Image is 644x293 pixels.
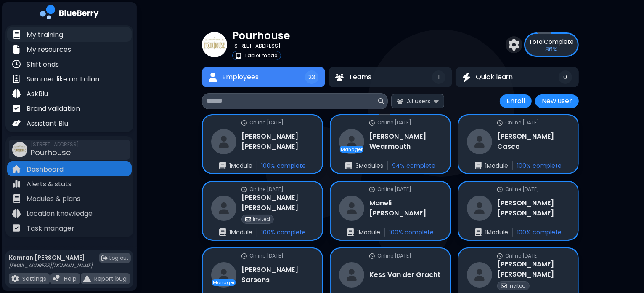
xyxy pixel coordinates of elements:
[546,46,558,53] p: 86 %
[397,99,403,104] img: All users
[458,114,579,174] a: online statusOnline [DATE]restaurant[PERSON_NAME] Cascoenrollments1Module100% complete
[27,209,93,219] p: Location knowledge
[27,30,63,40] p: My training
[308,73,315,81] span: 23
[500,94,532,108] button: Enroll
[475,162,482,169] img: enrollments
[229,162,252,169] p: 1 Module
[369,187,375,192] img: online status
[345,162,352,169] img: enrollments
[563,73,567,81] span: 0
[245,216,251,222] img: invited
[236,53,241,59] img: tablet
[497,132,570,152] h3: [PERSON_NAME] Casco
[341,147,363,152] p: Manager
[377,119,411,126] p: Online [DATE]
[467,196,492,221] img: restaurant
[369,120,375,126] img: online status
[241,265,314,285] h3: [PERSON_NAME] Sarsons
[202,114,323,174] a: online statusOnline [DATE]restaurant[PERSON_NAME] [PERSON_NAME]enrollments1Module100% complete
[378,98,384,104] img: search icon
[529,38,574,46] p: Complete
[9,254,93,261] p: Kamran [PERSON_NAME]
[232,51,290,60] a: tabletTablet mode
[501,283,507,289] img: invited
[355,162,383,169] p: 3 Module s
[101,255,108,261] img: logout
[40,5,99,22] img: company logo
[9,262,93,269] p: [EMAIL_ADDRESS][DOMAIN_NAME]
[529,38,544,46] span: Total
[241,193,314,213] h3: [PERSON_NAME] [PERSON_NAME]
[27,164,64,175] p: Dashboard
[27,194,80,204] p: Modules & plans
[391,94,444,108] button: All users
[339,262,364,288] img: restaurant
[53,275,61,282] img: file icon
[12,224,21,232] img: file icon
[229,228,252,236] p: 1 Module
[497,259,570,280] h3: [PERSON_NAME] [PERSON_NAME]
[11,275,19,282] img: file icon
[219,162,226,169] img: enrollments
[497,120,503,126] img: online status
[467,262,492,288] img: restaurant
[249,253,284,259] p: Online [DATE]
[339,129,364,154] img: restaurant
[407,97,430,105] span: All users
[335,74,344,81] img: Teams
[27,89,48,99] p: AskBlu
[27,118,68,129] p: Assistant Blu
[462,73,471,82] img: Quick learn
[505,186,539,193] p: Online [DATE]
[12,209,21,218] img: file icon
[509,282,526,289] p: Invited
[241,253,247,259] img: online status
[339,196,364,221] img: restaurant
[349,72,371,82] span: Teams
[508,39,520,51] img: settings
[241,187,247,192] img: online status
[12,45,21,54] img: file icon
[94,275,127,282] p: Report bug
[213,280,235,285] p: Manager
[12,30,21,39] img: file icon
[83,275,91,282] img: file icon
[497,253,503,259] img: online status
[369,253,375,259] img: online status
[27,223,74,234] p: Task manager
[219,228,226,236] img: enrollments
[497,187,503,192] img: online status
[485,162,508,169] p: 1 Module
[22,275,46,282] p: Settings
[329,67,452,87] button: TeamsTeams1
[202,32,227,57] img: company thumbnail
[31,141,79,148] span: [STREET_ADDRESS]
[434,97,439,105] img: expand
[12,142,27,157] img: company thumbnail
[377,253,411,259] p: Online [DATE]
[27,179,72,189] p: Alerts & stats
[475,228,482,236] img: enrollments
[12,119,21,127] img: file icon
[241,132,314,152] h3: [PERSON_NAME] [PERSON_NAME]
[64,275,77,282] p: Help
[369,270,440,280] h3: Kess Van der Gracht
[517,162,562,169] p: 100 % complete
[232,29,290,43] p: Pourhouse
[12,75,21,83] img: file icon
[357,228,380,236] p: 1 Module
[211,196,236,221] img: restaurant
[12,89,21,98] img: file icon
[222,72,259,82] span: Employees
[369,198,442,218] h3: Maneli [PERSON_NAME]
[261,162,306,169] p: 100 % complete
[330,181,451,241] a: online statusOnline [DATE]restaurantManeli [PERSON_NAME]enrollments1Module100% complete
[253,216,270,223] p: Invited
[27,74,99,84] p: Summer like an Italian
[249,186,284,193] p: Online [DATE]
[456,67,579,87] button: Quick learnQuick learn0
[535,94,579,108] button: New user
[497,198,570,218] h3: [PERSON_NAME] [PERSON_NAME]
[467,129,492,154] img: restaurant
